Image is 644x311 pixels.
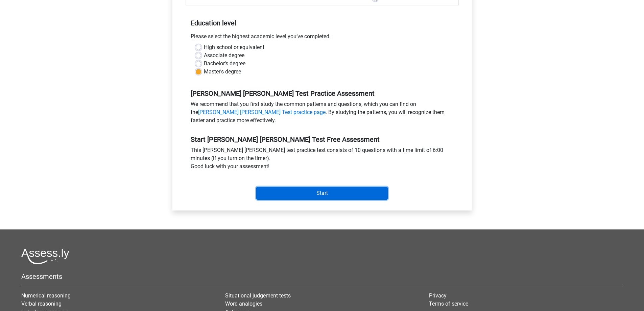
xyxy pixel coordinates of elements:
div: Please select the highest academic level you’ve completed. [186,32,459,43]
h5: Assessments [21,272,623,281]
h5: Start [PERSON_NAME] [PERSON_NAME] Test Free Assessment [191,135,454,143]
div: We recommend that you first study the common patterns and questions, which you can find on the . ... [186,100,459,127]
a: Word analogies [225,301,262,307]
input: Start [256,187,388,200]
a: Situational judgement tests [225,292,291,299]
a: Privacy [429,292,447,299]
a: Terms of service [429,301,468,307]
div: This [PERSON_NAME] [PERSON_NAME] test practice test consists of 10 questions with a time limit of... [186,146,459,173]
img: Assessly logo [21,248,69,264]
label: Master's degree [204,68,241,76]
a: Verbal reasoning [21,301,62,307]
label: High school or equivalent [204,43,264,51]
a: Numerical reasoning [21,292,71,299]
h5: [PERSON_NAME] [PERSON_NAME] Test Practice Assessment [191,89,454,97]
label: Bachelor's degree [204,60,245,68]
a: [PERSON_NAME] [PERSON_NAME] Test practice page [198,109,326,115]
label: Associate degree [204,51,244,60]
h5: Education level [191,16,454,30]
